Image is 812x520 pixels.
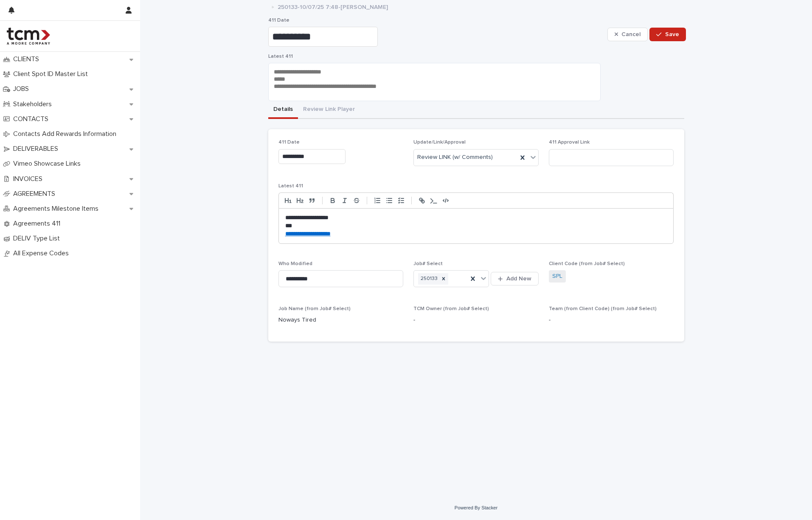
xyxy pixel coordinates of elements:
[268,18,289,23] span: 411 Date
[278,306,351,311] span: Job Name (from Job# Select)
[549,261,625,266] span: Client Code (from Job# Select)
[10,220,67,228] p: Agreements 411
[268,54,293,59] span: Latest 411
[10,100,59,108] p: Stakeholders
[278,316,404,325] p: Noways Tired
[649,28,686,41] button: Save
[268,101,298,119] button: Details
[607,28,648,41] button: Cancel
[417,153,493,162] span: Review LINK (w/ Comments)
[10,145,65,153] p: DELIVERABLES
[278,261,312,266] span: Who Modified
[413,306,489,311] span: TCM Owner (from Job# Select)
[413,140,466,145] span: Update/Link/Approval
[10,205,105,213] p: Agreements Milestone Items
[10,249,76,257] p: All Expense Codes
[552,272,562,281] a: SPL
[7,28,50,45] img: 4hMmSqQkux38exxPVZHQ
[413,316,539,325] p: -
[455,505,497,510] a: Powered By Stacker
[10,235,67,243] p: DELIV Type List
[10,160,87,168] p: Vimeo Showcase Links
[10,70,95,78] p: Client Spot ID Master List
[278,140,300,145] span: 411 Date
[506,276,531,282] span: Add New
[418,273,439,285] div: 250133
[278,184,303,189] span: Latest 411
[491,272,538,285] button: Add New
[10,55,46,63] p: CLIENTS
[10,130,123,138] p: Contacts Add Rewards Information
[549,316,674,325] p: -
[621,31,641,37] span: Cancel
[549,140,590,145] span: 411 Approval Link
[298,101,360,119] button: Review Link Player
[10,115,55,123] p: CONTACTS
[549,306,657,311] span: Team (from Client Code) (from Job# Select)
[665,31,679,37] span: Save
[278,2,388,11] p: 250133-10/07/25 7:48-[PERSON_NAME]
[10,190,62,198] p: AGREEMENTS
[10,175,49,183] p: INVOICES
[413,261,443,266] span: Job# Select
[10,85,36,93] p: JOBS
